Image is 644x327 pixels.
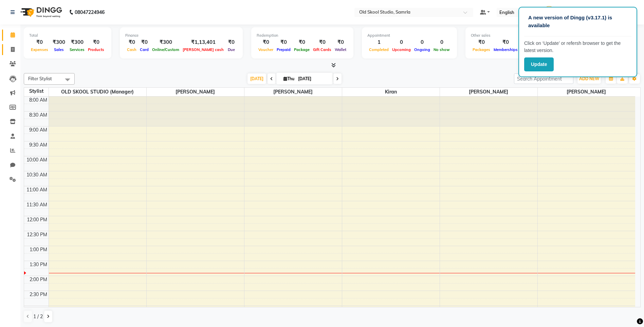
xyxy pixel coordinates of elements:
[125,38,138,46] div: ₹0
[28,306,49,313] div: 3:00 PM
[432,47,452,52] span: No show
[28,291,49,298] div: 2:30 PM
[138,47,150,52] span: Card
[311,47,333,52] span: Gift Cards
[390,47,412,52] span: Upcoming
[577,74,601,84] button: ADD NEW
[68,47,86,52] span: Services
[471,47,492,52] span: Packages
[257,47,275,52] span: Voucher
[75,3,105,22] b: 08047224946
[86,38,106,46] div: ₹0
[28,246,49,253] div: 1:00 PM
[579,76,599,81] span: ADD NEW
[247,73,266,84] span: [DATE]
[412,47,432,52] span: Ongoing
[342,88,440,96] span: kiran
[367,38,390,46] div: 1
[367,33,452,38] div: Appointment
[125,47,138,52] span: Cash
[244,88,342,96] span: [PERSON_NAME]
[492,47,519,52] span: Memberships
[68,38,86,46] div: ₹300
[52,47,66,52] span: Sales
[28,76,52,81] span: Filter Stylist
[432,38,452,46] div: 0
[440,88,537,96] span: [PERSON_NAME]
[471,33,581,38] div: Other sales
[333,47,348,52] span: Wallet
[311,38,333,46] div: ₹0
[412,38,432,46] div: 0
[25,201,49,208] div: 11:30 AM
[471,38,492,46] div: ₹0
[226,47,237,52] span: Due
[150,38,181,46] div: ₹300
[528,14,627,29] p: A new version of Dingg (v3.17.1) is available
[25,231,49,238] div: 12:30 PM
[275,47,292,52] span: Prepaid
[28,111,49,119] div: 8:30 AM
[28,141,49,149] div: 9:30 AM
[50,38,68,46] div: ₹300
[25,216,49,223] div: 12:00 PM
[514,73,573,84] input: Search Appointment
[150,47,181,52] span: Online/Custom
[367,47,390,52] span: Completed
[138,38,150,46] div: ₹0
[333,38,348,46] div: ₹0
[524,57,554,71] button: Update
[25,171,49,178] div: 10:30 AM
[181,47,225,52] span: [PERSON_NAME] cash
[28,126,49,134] div: 9:00 AM
[275,38,292,46] div: ₹0
[29,33,106,38] div: Total
[29,47,50,52] span: Expenses
[28,261,49,268] div: 1:30 PM
[125,33,237,38] div: Finance
[292,38,311,46] div: ₹0
[25,156,49,163] div: 10:00 AM
[147,88,244,96] span: [PERSON_NAME]
[225,38,237,46] div: ₹0
[282,76,296,81] span: Thu
[33,313,43,320] span: 1 / 2
[86,47,106,52] span: Products
[28,276,49,283] div: 2:00 PM
[492,38,519,46] div: ₹0
[524,40,631,54] p: Click on ‘Update’ or refersh browser to get the latest version.
[257,33,348,38] div: Redemption
[17,3,64,22] img: logo
[25,186,49,193] div: 11:00 AM
[543,6,555,18] img: OLD SKOOL STUDIO (Manager)
[29,38,50,46] div: ₹0
[296,74,330,84] input: 2025-09-04
[257,38,275,46] div: ₹0
[292,47,311,52] span: Package
[28,97,49,104] div: 8:00 AM
[49,88,146,96] span: OLD SKOOL STUDIO (Manager)
[24,88,49,95] div: Stylist
[538,88,636,96] span: [PERSON_NAME]
[390,38,412,46] div: 0
[181,38,225,46] div: ₹1,13,401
